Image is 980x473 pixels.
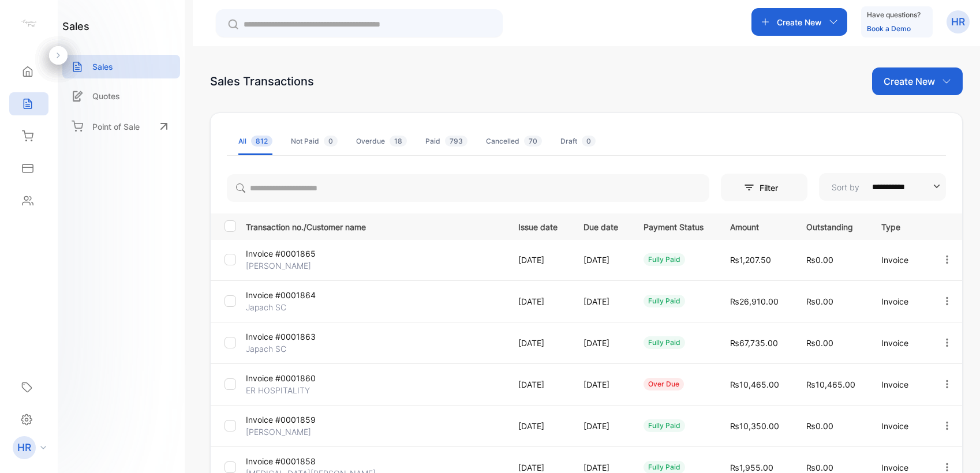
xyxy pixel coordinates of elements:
p: Invoice [881,254,918,266]
p: Invoice [881,420,918,432]
p: Invoice #0001865 [246,247,332,260]
div: Cancelled [486,136,542,147]
p: [PERSON_NAME] [246,260,332,272]
span: ₨1,207.50 [730,255,771,265]
button: HR [947,8,970,36]
p: [DATE] [583,254,620,266]
div: All [238,136,272,147]
p: Have questions? [867,9,921,21]
div: Overdue [356,136,407,147]
p: Create New [777,16,822,28]
div: fully paid [644,253,685,266]
button: Create New [872,67,963,95]
span: ₨0.00 [806,463,833,472]
p: Sales [92,61,113,73]
span: ₨26,910.00 [730,296,779,306]
div: Paid [425,136,467,147]
p: [DATE] [583,378,620,391]
p: [DATE] [518,420,560,432]
p: Payment Status [644,219,706,233]
span: 0 [582,136,596,147]
p: Japach SC [246,343,332,355]
p: Invoice [881,337,918,349]
p: Sort by [832,181,859,193]
div: Not Paid [291,136,338,147]
p: Japach SC [246,301,332,313]
p: Due date [583,219,620,233]
p: [DATE] [583,337,620,349]
p: Type [881,219,918,233]
p: [PERSON_NAME] [246,426,332,438]
div: Draft [560,136,596,147]
p: Amount [730,219,783,233]
span: ₨0.00 [806,296,833,306]
p: Filter [760,182,785,194]
div: fully paid [644,295,685,307]
img: logo [20,15,38,32]
p: Invoice #0001859 [246,414,332,426]
p: Transaction no./Customer name [246,219,504,233]
a: Sales [62,55,180,78]
button: Filter [721,174,807,201]
span: ₨0.00 [806,338,833,348]
iframe: LiveChat chat widget [932,425,980,473]
span: 70 [524,136,542,147]
div: fully paid [644,336,685,349]
p: [DATE] [518,254,560,266]
p: HR [17,440,31,455]
a: Point of Sale [62,114,180,139]
div: over due [644,378,684,391]
p: Invoice #0001858 [246,455,332,467]
p: Invoice #0001860 [246,372,332,384]
p: [DATE] [518,378,560,391]
p: Create New [884,74,935,88]
span: ₨10,350.00 [730,421,779,431]
span: ₨0.00 [806,255,833,265]
span: 793 [445,136,467,147]
p: ER HOSPITALITY [246,384,332,396]
span: 0 [324,136,338,147]
p: Invoice [881,378,918,391]
span: ₨67,735.00 [730,338,778,348]
span: ₨10,465.00 [806,380,855,389]
p: Outstanding [806,219,858,233]
span: ₨0.00 [806,421,833,431]
p: [DATE] [583,420,620,432]
a: Quotes [62,84,180,108]
p: [DATE] [583,295,620,307]
p: Invoice [881,295,918,307]
div: Sales Transactions [210,73,314,90]
span: ₨10,465.00 [730,380,779,389]
h1: sales [62,18,89,34]
p: Quotes [92,90,120,102]
p: HR [951,14,965,29]
p: [DATE] [518,295,560,307]
span: 18 [390,136,407,147]
span: ₨1,955.00 [730,463,773,472]
span: 812 [251,136,272,147]
button: Sort by [819,173,946,201]
p: Invoice #0001864 [246,289,332,301]
p: Issue date [518,219,560,233]
p: Invoice #0001863 [246,331,332,343]
a: Book a Demo [867,24,911,33]
div: fully paid [644,419,685,432]
button: Create New [751,8,847,36]
p: [DATE] [518,337,560,349]
p: Point of Sale [92,121,140,133]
